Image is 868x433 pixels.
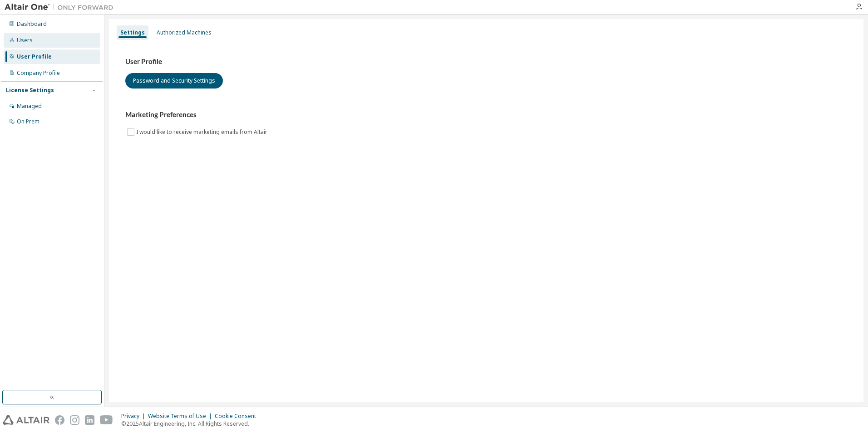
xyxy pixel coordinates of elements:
div: Company Profile [17,69,60,77]
div: Settings [120,29,145,36]
h3: User Profile [125,57,847,66]
div: User Profile [17,53,52,60]
div: Privacy [121,413,148,420]
button: Password and Security Settings [125,73,223,89]
p: © 2025 Altair Engineering, Inc. All Rights Reserved. [121,420,261,428]
div: License Settings [6,87,54,94]
label: I would like to receive marketing emails from Altair [136,127,269,138]
img: linkedin.svg [85,415,94,425]
div: Managed [17,103,42,110]
div: Cookie Consent [215,413,261,420]
img: youtube.svg [100,415,113,425]
img: Altair One [5,3,118,12]
div: Website Terms of Use [148,413,215,420]
h3: Marketing Preferences [125,110,847,119]
div: Authorized Machines [157,29,212,36]
img: altair_logo.svg [3,415,49,425]
div: Dashboard [17,20,47,28]
img: instagram.svg [70,415,79,425]
div: On Prem [17,118,39,125]
div: Users [17,37,33,44]
img: facebook.svg [55,415,64,425]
